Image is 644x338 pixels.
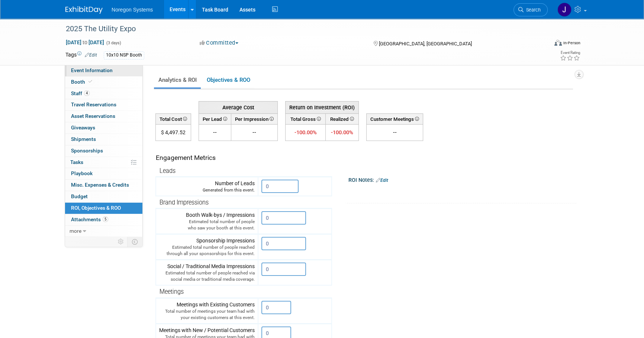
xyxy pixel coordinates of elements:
[71,170,93,176] span: Playbook
[252,129,256,135] span: --
[156,125,191,141] td: $ 4,497.52
[71,79,94,85] span: Booth
[286,113,326,124] th: Total Gross
[71,125,95,131] span: Giveaways
[160,199,209,206] span: Brand Impressions
[159,219,255,231] div: Estimated total number of people who saw your booth at this event.
[65,203,142,214] a: ROI, Objectives & ROO
[65,226,142,237] a: more
[115,237,128,247] td: Personalize Event Tab Strip
[213,129,217,135] span: --
[367,113,423,124] th: Customer Meetings
[71,148,103,154] span: Sponsorships
[202,73,254,87] a: Objectives & ROO
[70,228,81,234] span: more
[71,216,108,222] span: Attachments
[65,51,97,59] td: Tags
[560,51,580,55] div: Event Rating
[106,41,121,45] span: (3 days)
[554,40,562,46] img: Format-Inperson.png
[71,193,88,199] span: Budget
[71,102,116,107] span: Travel Reservations
[197,39,241,47] button: Committed
[65,39,104,46] span: [DATE] [DATE]
[85,52,97,58] a: Edit
[199,113,231,124] th: Per Lead
[199,101,278,113] th: Average Cost
[325,113,358,124] th: Realized
[160,167,176,174] span: Leads
[65,134,142,145] a: Shipments
[159,237,255,257] div: Sponsorship Impressions
[331,129,353,136] span: -100.00%
[159,211,255,231] div: Booth Walk-bys / Impressions
[65,145,142,157] a: Sponsorships
[71,67,113,73] span: Event Information
[370,129,420,136] div: --
[159,263,255,283] div: Social / Traditional Media Impressions
[294,129,316,136] span: -100.00%
[103,216,108,222] span: 5
[65,122,142,133] a: Giveaways
[65,77,142,88] a: Booth
[112,7,153,13] span: Noregon Systems
[128,237,143,247] td: Toggle Event Tabs
[286,101,359,113] th: Return on Investment (ROI)
[160,288,184,295] span: Meetings
[156,153,329,162] div: Engagement Metrics
[159,180,255,193] div: Number of Leads
[70,159,83,165] span: Tasks
[71,182,129,188] span: Misc. Expenses & Credits
[81,39,88,45] span: to
[376,178,388,183] a: Edit
[71,205,121,211] span: ROI, Objectives & ROO
[159,244,255,257] div: Estimated total number of people reached through all your sponsorships for this event.
[504,39,580,50] div: Event Format
[71,113,115,119] span: Asset Reservations
[65,157,142,168] a: Tasks
[524,7,541,13] span: Search
[65,168,142,179] a: Playbook
[71,136,96,142] span: Shipments
[563,40,580,46] div: In-Person
[65,111,142,122] a: Asset Reservations
[65,65,142,76] a: Event Information
[104,51,144,59] div: 10x10 NSP Booth
[84,90,90,96] span: 4
[65,191,142,202] a: Budget
[65,214,142,225] a: Attachments5
[65,180,142,191] a: Misc. Expenses & Credits
[154,73,201,87] a: Analytics & ROI
[159,308,255,321] div: Total number of meetings your team had with your existing customers at this event.
[88,80,92,84] i: Booth reservation complete
[65,99,142,110] a: Travel Reservations
[159,187,255,193] div: Generated from this event.
[65,6,103,14] img: ExhibitDay
[65,88,142,99] a: Staff4
[231,113,278,124] th: Per Impression
[348,174,576,184] div: ROI Notes:
[63,22,537,36] div: 2025 The Utility Expo
[159,270,255,283] div: Estimated total number of people reached via social media or traditional media coverage.
[379,41,471,46] span: [GEOGRAPHIC_DATA], [GEOGRAPHIC_DATA]
[557,3,571,17] img: Johana Gil
[71,90,90,96] span: Staff
[159,301,255,321] div: Meetings with Existing Customers
[156,113,191,124] th: Total Cost
[513,3,548,16] a: Search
